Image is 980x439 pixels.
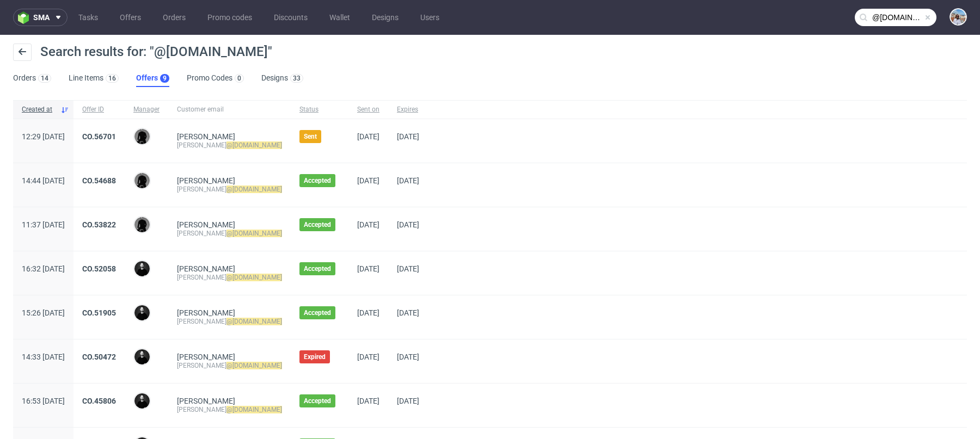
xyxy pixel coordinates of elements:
span: Sent on [357,105,379,114]
span: Status [299,105,340,114]
mark: @[DOMAIN_NAME] [226,318,282,325]
a: [PERSON_NAME] [177,397,235,405]
span: Accepted [304,176,331,185]
a: Tasks [72,9,105,26]
a: Designs [365,9,405,26]
mark: @[DOMAIN_NAME] [226,186,282,193]
a: CO.50472 [82,353,116,361]
span: [DATE] [357,397,379,405]
a: [PERSON_NAME] [177,176,235,185]
span: Accepted [304,264,331,273]
span: 15:26 [DATE] [22,308,65,317]
a: Discounts [267,9,314,26]
mark: @[DOMAIN_NAME] [226,230,282,237]
span: Expired [304,353,326,361]
a: Offers [113,9,148,26]
span: [DATE] [357,264,379,273]
img: logo [18,11,33,24]
div: [PERSON_NAME] [177,141,282,150]
span: sma [33,14,50,21]
a: CO.54688 [82,176,116,185]
span: Accepted [304,397,331,405]
mark: @[DOMAIN_NAME] [226,141,282,149]
a: [PERSON_NAME] [177,353,235,361]
a: CO.53822 [82,220,116,229]
img: Marta Kozłowska [951,9,966,24]
span: [DATE] [357,308,379,317]
div: 16 [108,75,116,82]
div: [PERSON_NAME] [177,273,282,282]
span: [DATE] [357,220,379,229]
span: [DATE] [397,308,419,317]
span: [DATE] [357,353,379,361]
span: 14:44 [DATE] [22,176,65,185]
span: Created at [22,105,56,114]
a: Users [414,9,446,26]
a: CO.56701 [82,132,116,141]
a: Orders14 [13,70,51,87]
span: [DATE] [397,132,419,141]
mark: @[DOMAIN_NAME] [226,362,282,369]
span: Search results for: "@[DOMAIN_NAME]" [40,44,272,59]
div: 0 [237,75,241,82]
img: Dawid Urbanowicz [134,129,150,144]
button: sma [13,9,68,26]
div: 33 [293,75,301,82]
img: Grudzień Adrian [134,305,150,320]
span: [DATE] [397,397,419,405]
div: 9 [163,75,167,82]
span: Expires [397,105,419,114]
span: 14:33 [DATE] [22,353,65,361]
span: [DATE] [397,353,419,361]
img: Grudzień Adrian [134,393,150,409]
a: Orders [156,9,192,26]
div: [PERSON_NAME] [177,405,282,414]
span: 12:29 [DATE] [22,132,65,141]
img: Grudzień Adrian [134,349,150,364]
span: [DATE] [357,176,379,185]
span: [DATE] [397,220,419,229]
span: Customer email [177,105,282,114]
a: Wallet [323,9,357,26]
span: 16:32 [DATE] [22,264,65,273]
a: [PERSON_NAME] [177,308,235,317]
span: Offer ID [82,105,116,114]
a: [PERSON_NAME] [177,132,235,141]
span: [DATE] [397,264,419,273]
a: [PERSON_NAME] [177,220,235,229]
img: Dawid Urbanowicz [134,217,150,232]
a: Line Items16 [69,70,119,87]
div: 14 [41,75,48,82]
a: CO.51905 [82,308,116,317]
div: [PERSON_NAME] [177,361,282,370]
mark: @[DOMAIN_NAME] [226,406,282,413]
div: [PERSON_NAME] [177,317,282,326]
span: 11:37 [DATE] [22,220,65,229]
a: Designs33 [261,70,303,87]
div: [PERSON_NAME] [177,185,282,194]
a: CO.52058 [82,264,116,273]
span: Manager [133,105,160,114]
span: [DATE] [397,176,419,185]
a: [PERSON_NAME] [177,264,235,273]
span: Accepted [304,308,331,317]
span: 16:53 [DATE] [22,397,65,405]
mark: @[DOMAIN_NAME] [226,274,282,281]
span: [DATE] [357,132,379,141]
img: Dawid Urbanowicz [134,173,150,188]
div: [PERSON_NAME] [177,229,282,238]
a: CO.45806 [82,397,116,405]
span: Accepted [304,220,331,229]
img: Grudzień Adrian [134,261,150,276]
span: Sent [304,132,317,141]
a: Promo Codes0 [187,70,244,87]
a: Offers9 [136,70,169,87]
a: Promo codes [201,9,259,26]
